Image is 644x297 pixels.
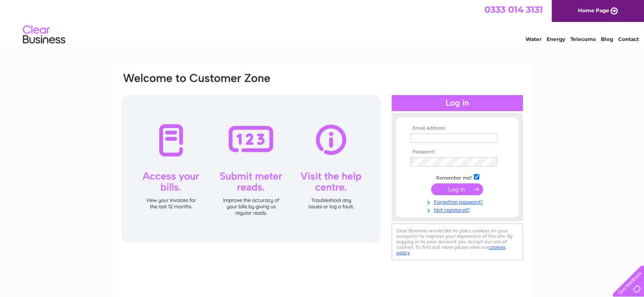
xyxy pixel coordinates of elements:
div: Clear Business would like to place cookies on your computer to improve your experience of the sit... [392,223,523,260]
img: logo.png [22,22,66,48]
a: Energy [547,36,565,42]
a: Blog [601,36,613,42]
a: cookies policy [396,244,506,256]
th: Password: [408,149,506,155]
input: Submit [431,183,483,195]
a: Forgotten password? [410,197,506,205]
a: Water [525,36,542,42]
a: Contact [618,36,639,42]
a: Not registered? [410,205,506,213]
td: Remember me? [408,173,506,181]
th: Email Address: [408,125,506,131]
div: Clear Business is a trading name of Verastar Limited (registered in [GEOGRAPHIC_DATA] No. 3667643... [122,5,522,41]
a: 0333 014 3131 [484,4,543,15]
a: Telecoms [570,36,596,42]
